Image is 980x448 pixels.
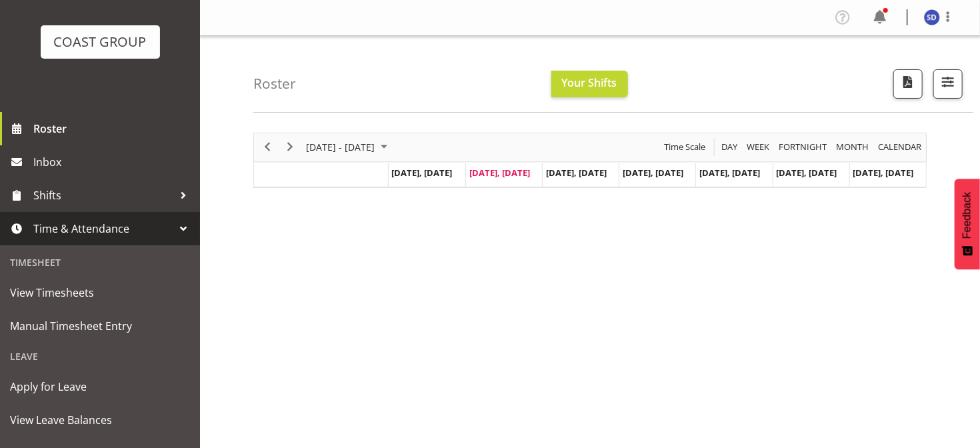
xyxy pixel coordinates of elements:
[33,185,173,205] span: Shifts
[719,139,740,155] button: Timeline Day
[253,76,296,91] h4: Roster
[3,309,197,343] a: Manual Timesheet Entry
[281,139,299,155] button: Next
[33,119,193,139] span: Roster
[777,139,828,155] span: Fortnight
[3,343,197,370] div: Leave
[955,179,980,269] button: Feedback - Show survey
[876,139,924,155] button: Month
[469,167,530,179] span: [DATE], [DATE]
[777,167,837,179] span: [DATE], [DATE]
[877,139,923,155] span: calendar
[924,9,940,25] img: scott-david-graham10082.jpg
[745,139,771,155] span: Week
[259,139,277,155] button: Previous
[562,75,617,90] span: Your Shifts
[54,32,147,52] div: COAST GROUP
[10,316,190,336] span: Manual Timesheet Entry
[304,139,393,155] button: August 2025
[699,167,760,179] span: [DATE], [DATE]
[33,152,193,172] span: Inbox
[933,69,963,99] button: Filter Shifts
[3,249,197,276] div: Timesheet
[623,167,683,179] span: [DATE], [DATE]
[745,139,772,155] button: Timeline Week
[662,139,708,155] button: Time Scale
[835,139,870,155] span: Month
[10,377,190,397] span: Apply for Leave
[961,192,973,239] span: Feedback
[392,167,453,179] span: [DATE], [DATE]
[10,410,190,430] span: View Leave Balances
[33,219,173,239] span: Time & Attendance
[893,69,923,99] button: Download a PDF of the roster according to the set date range.
[10,283,190,303] span: View Timesheets
[253,133,927,188] div: Timeline Week of August 19, 2025
[720,139,739,155] span: Day
[663,139,707,155] span: Time Scale
[301,133,395,161] div: August 18 - 24, 2025
[3,370,197,403] a: Apply for Leave
[305,139,376,155] span: [DATE] - [DATE]
[3,403,197,437] a: View Leave Balances
[834,139,871,155] button: Timeline Month
[256,133,279,161] div: previous period
[853,167,914,179] span: [DATE], [DATE]
[551,71,628,97] button: Your Shifts
[777,139,829,155] button: Fortnight
[546,167,607,179] span: [DATE], [DATE]
[279,133,301,161] div: next period
[3,276,197,309] a: View Timesheets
